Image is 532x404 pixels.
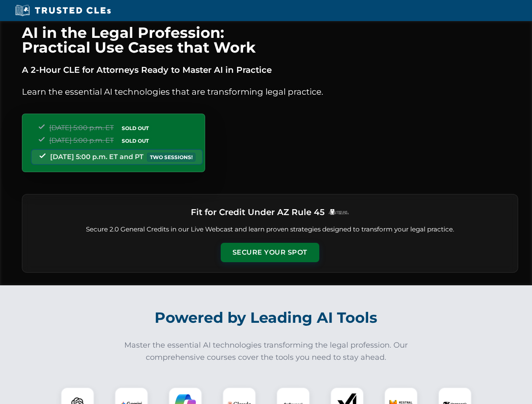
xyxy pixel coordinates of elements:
[22,25,518,55] h1: AI in the Legal Profession: Practical Use Cases that Work
[33,303,500,332] h2: Powered by Leading AI Tools
[119,136,152,145] span: SOLD OUT
[328,209,349,215] img: Logo
[49,124,114,132] span: [DATE] 5:00 p.m. ET
[119,339,414,364] p: Master the essential AI technologies transforming the legal profession. Our comprehensive courses...
[49,136,114,144] span: [DATE] 5:00 p.m. ET
[32,225,508,234] p: Secure 2.0 General Credits in our Live Webcast and learn proven strategies designed to transform ...
[119,124,152,133] span: SOLD OUT
[221,243,319,262] button: Secure Your Spot
[13,4,113,17] img: Trusted CLEs
[22,85,518,98] p: Learn the essential AI technologies that are transforming legal practice.
[22,63,518,77] p: A 2-Hour CLE for Attorneys Ready to Master AI in Practice
[191,205,325,220] h3: Fit for Credit Under AZ Rule 45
